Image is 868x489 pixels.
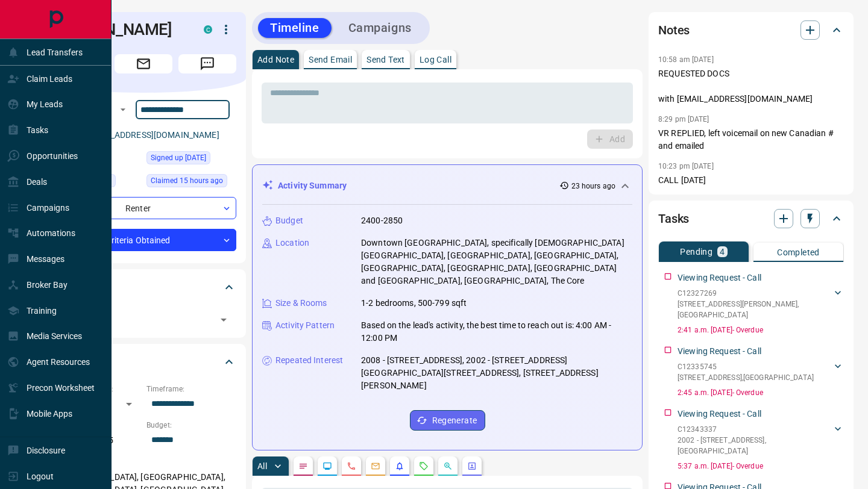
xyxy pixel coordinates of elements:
[298,461,308,471] svg: Notes
[116,102,130,117] button: Open
[678,288,832,299] p: C12327269
[658,67,844,105] p: REQUESTED DOCS with [EMAIL_ADDRESS][DOMAIN_NAME]
[51,197,236,219] div: Renter
[275,237,309,249] p: Location
[395,461,404,471] svg: Listing Alerts
[680,248,712,256] p: Pending
[278,179,347,192] p: Activity Summary
[720,248,725,256] p: 4
[151,152,206,164] span: Signed up [DATE]
[678,461,844,472] p: 5:37 a.m. [DATE] - Overdue
[443,461,453,471] svg: Opportunities
[777,248,820,257] p: Completed
[678,361,814,372] p: C12335745
[678,325,844,335] p: 2:41 a.m. [DATE] - Overdue
[361,354,632,392] p: 2008 - [STREET_ADDRESS], 2002 - [STREET_ADDRESS][GEOGRAPHIC_DATA][STREET_ADDRESS], [STREET_ADDRES...
[146,384,236,394] p: Timeframe:
[275,354,343,367] p: Repeated Interest
[678,424,832,435] p: C12343337
[420,55,451,64] p: Log Call
[257,55,294,64] p: Add Note
[322,461,332,471] svg: Lead Browsing Activity
[151,175,223,187] span: Claimed 15 hours ago
[347,461,356,471] svg: Calls
[467,461,477,471] svg: Agent Actions
[410,410,485,431] button: Regenerate
[678,285,844,323] div: C12327269[STREET_ADDRESS][PERSON_NAME],[GEOGRAPHIC_DATA]
[678,299,832,320] p: [STREET_ADDRESS][PERSON_NAME] , [GEOGRAPHIC_DATA]
[178,54,236,73] span: Message
[115,54,172,73] span: Email
[678,422,844,459] div: C123433372002 - [STREET_ADDRESS],[GEOGRAPHIC_DATA]
[83,130,219,140] a: [EMAIL_ADDRESS][DOMAIN_NAME]
[146,151,236,168] div: Mon Aug 04 2025
[146,420,236,431] p: Budget:
[361,214,403,227] p: 2400-2850
[361,319,632,344] p: Based on the lead's activity, the best time to reach out is: 4:00 AM - 12:00 PM
[658,115,709,123] p: 8:29 pm [DATE]
[336,18,424,38] button: Campaigns
[371,461,380,471] svg: Emails
[658,174,844,187] p: CALL [DATE]
[678,345,761,358] p: Viewing Request - Call
[361,297,467,310] p: 1-2 bedrooms, 500-799 sqft
[51,20,186,39] h1: [PERSON_NAME]
[678,408,761,420] p: Viewing Request - Call
[51,229,236,251] div: Criteria Obtained
[51,273,236,302] div: Tags
[658,209,689,228] h2: Tasks
[275,297,327,310] p: Size & Rooms
[275,214,303,227] p: Budget
[678,359,844,385] div: C12335745[STREET_ADDRESS],[GEOGRAPHIC_DATA]
[257,462,267,470] p: All
[678,435,832,456] p: 2002 - [STREET_ADDRESS] , [GEOGRAPHIC_DATA]
[146,174,236,191] div: Sun Aug 17 2025
[678,387,844,398] p: 2:45 a.m. [DATE] - Overdue
[309,55,352,64] p: Send Email
[658,162,714,170] p: 10:23 pm [DATE]
[658,204,844,233] div: Tasks
[678,272,761,284] p: Viewing Request - Call
[678,372,814,383] p: [STREET_ADDRESS] , [GEOGRAPHIC_DATA]
[215,311,232,328] button: Open
[658,20,690,40] h2: Notes
[361,237,632,287] p: Downtown [GEOGRAPHIC_DATA], specifically [DEMOGRAPHIC_DATA][GEOGRAPHIC_DATA], [GEOGRAPHIC_DATA], ...
[419,461,429,471] svg: Requests
[51,347,236,376] div: Criteria
[258,18,332,38] button: Timeline
[262,175,632,197] div: Activity Summary23 hours ago
[51,456,236,467] p: Areas Searched:
[275,319,335,332] p: Activity Pattern
[571,181,615,192] p: 23 hours ago
[658,55,714,64] p: 10:58 am [DATE]
[658,16,844,45] div: Notes
[366,55,405,64] p: Send Text
[204,25,212,34] div: condos.ca
[658,127,844,152] p: VR REPLIED, left voicemail on new Canadian # and emailed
